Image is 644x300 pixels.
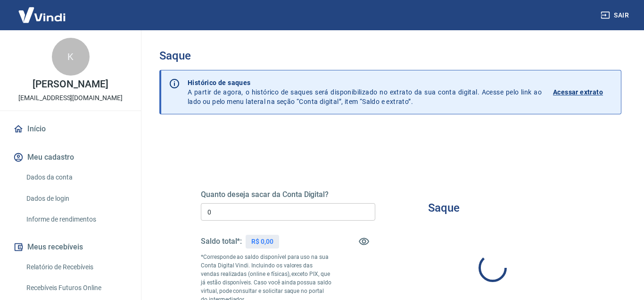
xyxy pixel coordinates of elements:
a: Acessar extrato [553,78,613,106]
a: Dados da conta [23,168,130,187]
button: Meus recebíveis [11,237,130,257]
h5: Saldo total*: [201,237,242,246]
a: Relatório de Recebíveis [23,257,130,277]
img: Vindi [11,0,73,29]
a: Início [11,119,130,139]
p: A partir de agora, o histórico de saques será disponibilizado no extrato da sua conta digital. Ac... [188,78,542,106]
div: K [52,38,90,76]
a: Recebíveis Futuros Online [23,278,130,298]
a: Informe de rendimentos [23,210,130,229]
p: Histórico de saques [188,78,542,87]
button: Meu cadastro [11,147,130,168]
h5: Quanto deseja sacar da Conta Digital? [201,190,375,199]
p: Acessar extrato [553,87,603,97]
p: [EMAIL_ADDRESS][DOMAIN_NAME] [18,93,123,103]
h3: Saque [159,49,621,62]
a: Dados de login [23,189,130,208]
h3: Saque [428,201,460,214]
button: Sair [599,7,633,24]
p: [PERSON_NAME] [33,79,108,89]
p: R$ 0,00 [251,237,273,247]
